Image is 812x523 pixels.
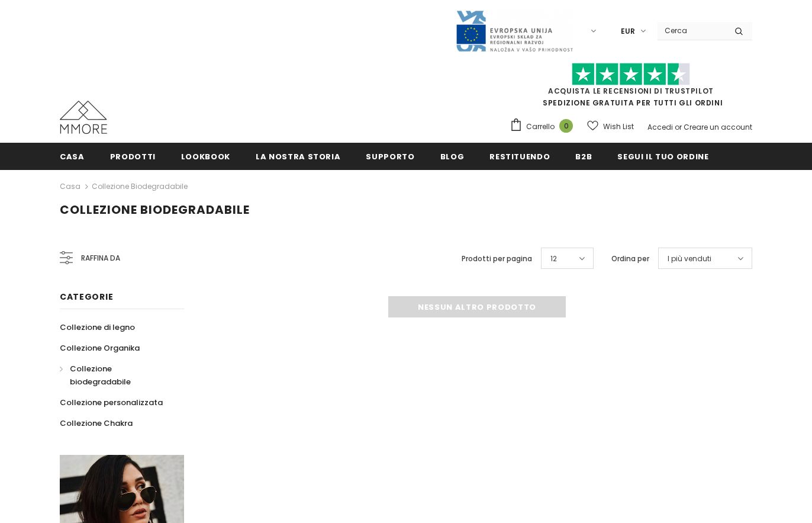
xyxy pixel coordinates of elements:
a: La nostra storia [256,143,340,169]
label: Prodotti per pagina [462,253,532,265]
span: 0 [559,119,573,133]
a: supporto [366,143,414,169]
span: Casa [60,151,85,162]
span: B2B [575,151,592,162]
span: Collezione personalizzata [60,397,163,408]
span: Collezione biodegradabile [60,201,250,218]
span: Collezione Chakra [60,418,133,429]
span: Raffina da [81,252,120,265]
span: Collezione di legno [60,322,135,333]
img: Javni Razpis [455,9,573,53]
a: Casa [60,179,80,194]
span: La nostra storia [256,151,340,162]
a: B2B [575,143,592,169]
span: SPEDIZIONE GRATUITA PER TUTTI GLI ORDINI [510,68,752,108]
span: Lookbook [181,151,230,162]
a: Creare un account [684,122,752,132]
span: Segui il tuo ordine [617,151,708,162]
a: Collezione personalizzata [60,392,163,413]
img: Casi MMORE [60,101,107,134]
span: Blog [440,151,465,162]
span: Collezione Organika [60,342,140,354]
a: Javni Razpis [455,25,573,36]
a: Restituendo [489,143,550,169]
a: Segui il tuo ordine [617,143,708,169]
a: Carrello 0 [510,118,579,136]
a: Prodotti [110,143,156,169]
a: Collezione di legno [60,317,135,338]
a: Collezione Chakra [60,413,133,434]
span: Categorie [60,291,113,303]
span: or [675,122,682,132]
span: Prodotti [110,151,156,162]
span: EUR [621,25,635,37]
input: Search Site [658,22,726,39]
a: Blog [440,143,465,169]
span: Restituendo [489,151,550,162]
label: Ordina per [611,253,649,265]
a: Collezione biodegradabile [60,358,171,392]
span: Wish List [603,121,634,133]
span: 12 [550,253,557,265]
a: Wish List [587,116,634,137]
a: Accedi [647,122,673,132]
a: Acquista le recensioni di TrustPilot [548,86,714,96]
span: Collezione biodegradabile [70,363,131,387]
a: Lookbook [181,143,230,169]
img: Fidati di Pilot Stars [572,63,690,86]
a: Casa [60,143,85,169]
a: Collezione biodegradabile [92,181,188,191]
span: Carrello [526,121,555,133]
span: supporto [366,151,414,162]
span: I più venduti [668,253,711,265]
a: Collezione Organika [60,338,140,358]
